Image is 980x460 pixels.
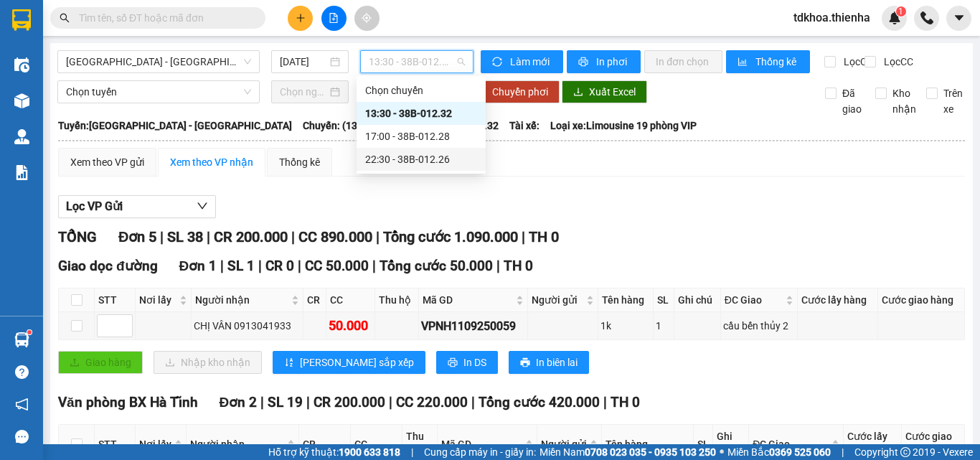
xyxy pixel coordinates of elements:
[419,312,528,340] td: VPNH1109250059
[723,318,795,334] div: cầu bến thủy 2
[95,288,136,312] th: STT
[589,84,636,100] span: Xuất Excel
[321,6,347,31] button: file-add
[727,444,831,460] span: Miền Bắc
[154,351,262,374] button: downloadNhập kho nhận
[509,351,589,374] button: printerIn biên lai
[411,444,413,460] span: |
[190,436,284,452] span: Người nhận
[522,228,525,245] span: |
[279,154,320,170] div: Thống kê
[14,93,29,108] img: warehouse-icon
[578,57,590,68] span: printer
[550,118,697,133] span: Loại xe: Limousine 19 phòng VIP
[66,197,123,215] span: Lọc VP Gửi
[214,228,288,245] span: CR 200.000
[463,355,486,370] span: In DS
[585,446,716,458] strong: 0708 023 035 - 0935 103 250
[258,258,262,274] span: |
[58,228,97,245] span: TỔNG
[471,394,475,410] span: |
[782,9,882,27] span: tdkhoa.thienha
[139,436,171,452] span: Nơi lấy
[365,151,477,167] div: 22:30 - 38B-012.26
[383,228,518,245] span: Tổng cước 1.090.000
[207,228,210,245] span: |
[227,258,255,274] span: SL 1
[167,228,203,245] span: SL 38
[380,258,493,274] span: Tổng cước 50.000
[509,118,540,133] span: Tài xế:
[300,355,414,370] span: [PERSON_NAME] sắp xếp
[291,228,295,245] span: |
[423,292,513,308] span: Mã GD
[887,85,922,117] span: Kho nhận
[573,87,583,98] span: download
[920,11,933,24] img: phone-icon
[878,54,915,70] span: Lọc CC
[268,444,400,460] span: Hỗ trợ kỹ thuật:
[644,50,722,73] button: In đơn chọn
[504,258,533,274] span: TH 0
[79,10,248,26] input: Tìm tên, số ĐT hoặc mã đơn
[900,447,910,457] span: copyright
[268,394,303,410] span: SL 19
[520,357,530,369] span: printer
[339,446,400,458] strong: 1900 633 818
[298,228,372,245] span: CC 890.000
[260,394,264,410] span: |
[197,200,208,212] span: down
[329,13,339,23] span: file-add
[898,6,903,17] span: 1
[365,128,477,144] div: 17:00 - 38B-012.28
[372,258,376,274] span: |
[441,436,522,452] span: Mã GD
[753,436,828,452] span: ĐC Giao
[170,154,253,170] div: Xem theo VP nhận
[953,11,966,24] span: caret-down
[194,318,301,334] div: CHỊ VÂN 0913041933
[603,394,607,410] span: |
[755,54,798,70] span: Thống kê
[14,129,29,144] img: warehouse-icon
[448,357,458,369] span: printer
[58,258,158,274] span: Giao dọc đường
[946,6,971,31] button: caret-down
[532,292,583,308] span: Người gửi
[365,83,477,98] div: Chọn chuyến
[27,330,32,334] sup: 1
[118,228,156,245] span: Đơn 5
[654,288,675,312] th: SL
[738,57,750,68] span: bar-chart
[878,288,965,312] th: Cước giao hàng
[838,54,875,70] span: Lọc CR
[396,394,468,410] span: CC 220.000
[567,50,641,73] button: printerIn phơi
[562,80,647,103] button: downloadXuất Excel
[536,355,578,370] span: In biên lai
[424,444,536,460] span: Cung cấp máy in - giấy in:
[265,258,294,274] span: CR 0
[66,51,251,72] span: Hà Nội - Hà Tĩnh
[611,394,640,410] span: TH 0
[14,332,29,347] img: warehouse-icon
[529,228,559,245] span: TH 0
[60,13,70,23] span: search
[58,195,216,218] button: Lọc VP Gửi
[725,292,783,308] span: ĐC Giao
[596,54,629,70] span: In phơi
[896,6,906,17] sup: 1
[720,449,724,455] span: ⚪️
[656,318,672,334] div: 1
[389,394,392,410] span: |
[541,436,587,452] span: Người gửi
[12,9,31,31] img: logo-vxr
[326,288,375,312] th: CC
[305,258,369,274] span: CC 50.000
[303,118,407,133] span: Chuyến: (13:30 [DATE])
[354,6,380,31] button: aim
[510,54,552,70] span: Làm mới
[314,394,385,410] span: CR 200.000
[769,446,831,458] strong: 0369 525 060
[362,13,372,23] span: aim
